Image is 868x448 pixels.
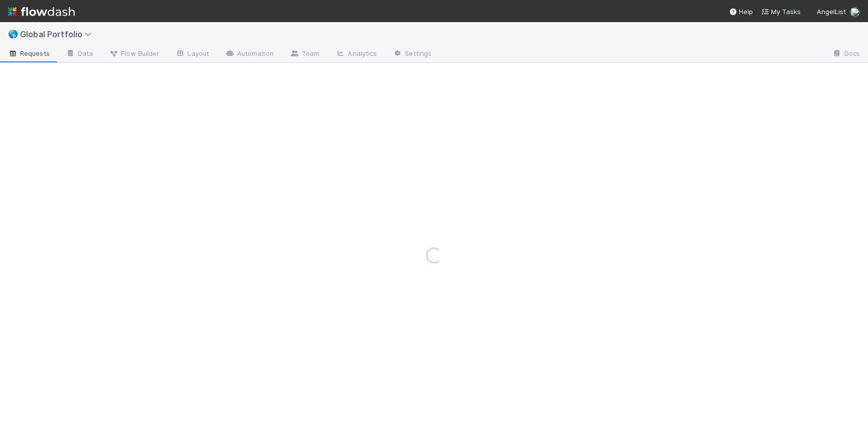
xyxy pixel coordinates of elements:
[850,7,860,17] img: avatar_e0ab5a02-4425-4644-8eca-231d5bcccdf4.png
[761,8,801,16] span: My Tasks
[761,7,801,17] a: My Tasks
[8,3,75,20] img: logo-inverted-e16ddd16eac7371096b0.svg
[817,8,846,16] span: AngelList
[167,46,217,62] a: Layout
[8,30,18,38] span: 🌎
[282,46,328,62] a: Team
[101,46,167,62] a: Flow Builder
[217,46,282,62] a: Automation
[8,48,50,58] span: Requests
[824,46,868,62] a: Docs
[729,7,753,17] div: Help
[58,46,101,62] a: Data
[109,48,159,58] span: Flow Builder
[385,46,440,62] a: Settings
[20,29,96,39] span: Global Portfolio
[328,46,385,62] a: Analytics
